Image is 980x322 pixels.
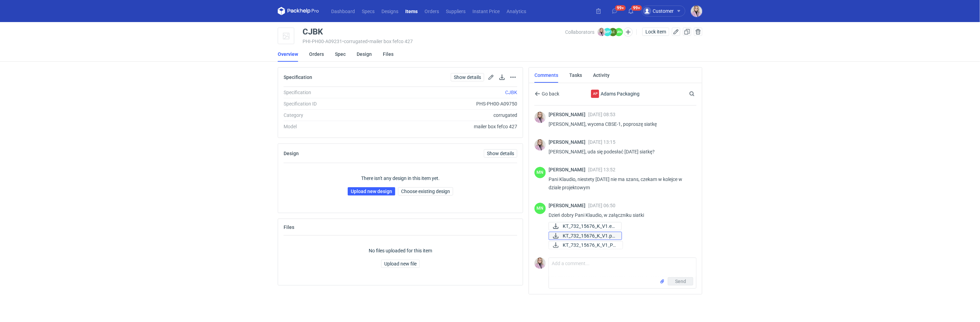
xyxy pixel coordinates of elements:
div: KT_732_15676_K_V1.pdf [549,232,617,240]
span: [DATE] 13:15 [588,139,615,145]
div: corrugated [377,112,517,119]
h2: Specification [284,74,312,80]
div: CJBK [303,28,323,36]
button: Edit collaborators [624,28,633,37]
h2: Design [284,151,299,156]
p: There isn't any design in this item yet. [361,175,440,182]
a: Show details [484,149,517,158]
a: Instant Price [469,7,503,15]
figcaption: AP [591,90,599,98]
a: Tasks [569,68,582,83]
span: [DATE] 06:50 [588,203,615,208]
img: Klaudia Wiśniewska [534,258,546,269]
button: Download specification [498,73,506,81]
button: Go back [534,90,560,98]
span: Upload new file [384,261,417,266]
a: Specs [358,7,378,15]
span: [PERSON_NAME] [549,167,588,172]
input: Search [688,90,710,98]
p: Pani Klaudio, niestety [DATE] nie ma szans, czekam w kolejce w dziale projektowym [549,175,691,192]
a: Orders [309,47,324,62]
div: Małgorzata Nowotna [534,203,546,214]
span: KT_732_15676_K_V1.pd... [563,232,616,240]
span: [DATE] 08:53 [588,112,615,117]
div: Model [284,123,377,130]
div: Specification [284,89,377,96]
button: Choose existing design [398,187,453,195]
button: Delete item [694,28,702,36]
span: KT_732_15676_K_V1.ep... [563,222,616,230]
span: Lock item [645,29,666,34]
div: Customer [643,7,674,15]
span: Choose existing design [401,189,450,194]
a: Items [402,7,421,15]
button: Send [668,277,693,285]
span: • corrugated [342,39,368,44]
a: KT_732_15676_K_V1.pd... [549,232,622,240]
button: 99+ [625,6,636,17]
a: Design [357,47,372,62]
p: [PERSON_NAME], wycena CBSE-1, poproszę siatkę [549,120,691,128]
div: KT_732_15676_K_V1_PAL.pdf [549,241,617,249]
a: CJBK [505,90,517,95]
button: Customer [642,6,691,17]
span: KT_732_15676_K_V1_PA... [563,241,617,249]
a: Show details [451,73,484,81]
a: Upload new design [348,187,395,195]
a: Dashboard [328,7,358,15]
a: Activity [593,68,610,83]
img: Klaudia Wiśniewska [691,6,702,17]
svg: Packhelp Pro [278,7,319,15]
span: • mailer box fefco 427 [368,39,413,44]
div: Specification ID [284,100,377,107]
a: Files [383,47,394,62]
a: Overview [278,47,298,62]
figcaption: MN [615,28,623,36]
a: Designs [378,7,402,15]
button: Lock item [642,28,669,36]
img: Klaudia Wiśniewska [598,28,606,36]
figcaption: MN [534,203,546,214]
div: PHS-PH00-A09750 [377,100,517,107]
div: KT_732_15676_K_V1.eps [549,222,617,230]
span: [PERSON_NAME] [549,139,588,145]
img: Klaudia Wiśniewska [534,112,546,123]
span: [PERSON_NAME] [549,112,588,117]
span: [DATE] 13:52 [588,167,615,172]
div: Adams Packaging [591,90,599,98]
a: Comments [534,68,558,83]
button: Edit spec [487,73,495,81]
div: Adams Packaging [582,90,649,98]
a: Suppliers [442,7,469,15]
span: Go back [540,91,559,96]
button: Duplicate Item [683,28,691,36]
a: KT_732_15676_K_V1_PA... [549,241,623,249]
div: PHI-PH00-A09231 [303,39,565,44]
figcaption: ŁC [609,28,617,36]
button: 99+ [609,6,620,17]
span: Collaborators [565,29,595,35]
figcaption: MP [603,28,612,36]
div: mailer box fefco 427 [377,123,517,130]
span: Send [675,279,686,284]
p: Dzień dobry Pani Klaudio, w załączniku siatki [549,211,691,219]
img: Klaudia Wiśniewska [534,139,546,151]
div: Category [284,112,377,119]
button: Actions [509,73,517,81]
a: Orders [421,7,442,15]
button: Upload new file [381,260,420,268]
p: No files uploaded for this item [369,247,432,254]
a: KT_732_15676_K_V1.ep... [549,222,622,230]
h2: Files [284,224,294,230]
button: Edit item [672,28,680,36]
p: [PERSON_NAME], uda się podesłać [DATE] siatkę? [549,148,691,156]
a: Analytics [503,7,530,15]
figcaption: MN [534,167,546,178]
a: Spec [335,47,346,62]
span: [PERSON_NAME] [549,203,588,208]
